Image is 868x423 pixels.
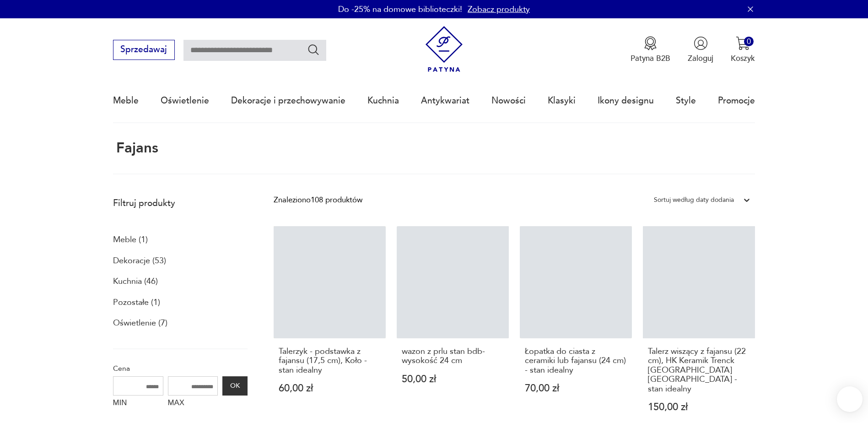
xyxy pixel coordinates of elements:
button: 0Koszyk [731,36,755,64]
img: Ikonka użytkownika [694,36,708,50]
a: Kuchnia [367,80,399,122]
a: Style [676,80,696,122]
img: Ikona medalu [643,36,658,50]
button: OK [222,376,247,396]
p: 150,00 zł [648,402,750,412]
a: Zobacz produkty [468,4,530,15]
a: Dekoracje (53) [113,253,166,269]
a: Nowości [491,80,526,122]
img: Patyna - sklep z meblami i dekoracjami vintage [421,26,467,72]
p: 60,00 zł [279,384,381,393]
button: Zaloguj [688,36,713,64]
button: Patyna B2B [631,36,670,64]
a: Ikony designu [598,80,654,122]
a: Dekoracje i przechowywanie [231,80,345,122]
p: 70,00 zł [525,384,627,393]
h3: wazon z prlu stan bdb- wysokość 24 cm [402,347,504,366]
h3: Talerzyk - podstawka z fajansu (17,5 cm), Koło - stan idealny [279,347,381,375]
p: Zaloguj [688,53,713,64]
iframe: Smartsupp widget button [837,386,863,412]
a: Meble (1) [113,232,148,248]
a: Antykwariat [421,80,469,122]
button: Szukaj [307,43,320,56]
h1: fajans [113,141,158,156]
a: Sprzedawaj [113,47,175,54]
a: Klasyki [548,80,576,122]
a: Oświetlenie [161,80,209,122]
button: Sprzedawaj [113,40,175,60]
img: Ikona koszyka [736,36,750,50]
p: Patyna B2B [631,53,670,64]
a: Promocje [718,80,755,122]
h3: Talerz wiszący z fajansu (22 cm), HK Keramik Trenck [GEOGRAPHIC_DATA] [GEOGRAPHIC_DATA] - stan id... [648,347,750,394]
a: Meble [113,80,139,122]
p: Cena [113,363,248,374]
div: 0 [744,37,754,46]
p: Filtruj produkty [113,197,248,209]
a: Ikona medaluPatyna B2B [631,36,670,64]
label: MAX [168,396,218,413]
div: Sortuj według daty dodania [654,194,734,206]
a: Pozostałe (1) [113,295,160,310]
p: Koszyk [731,53,755,64]
label: MIN [113,396,163,413]
a: Oświetlenie (7) [113,315,167,331]
a: Kuchnia (46) [113,274,158,289]
p: 50,00 zł [402,374,504,384]
p: Do -25% na domowe biblioteczki! [338,4,462,15]
h3: Łopatka do ciasta z ceramiki lub fajansu (24 cm) - stan idealny [525,347,627,375]
div: Znaleziono 108 produktów [274,194,362,206]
